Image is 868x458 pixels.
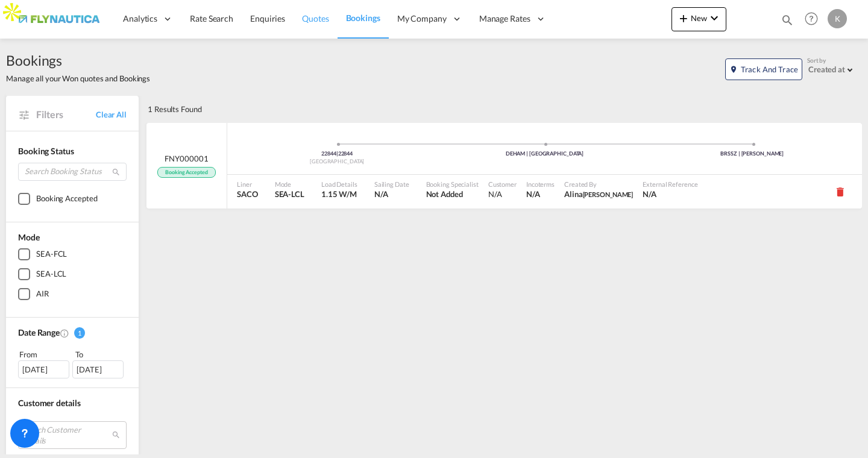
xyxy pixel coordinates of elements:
div: [DATE] [18,360,69,378]
span: [PERSON_NAME] [583,190,634,198]
span: Liner [237,180,258,189]
span: SEA-LCL [275,189,304,199]
span: External Reference [643,180,697,189]
div: N/A [488,189,517,199]
div: SEA-FCL [36,248,67,260]
span: Filters [36,108,96,121]
span: Sort by [807,56,826,64]
div: Customer details [18,397,127,409]
span: Booking Status [18,146,74,156]
span: | [336,150,338,157]
div: DEHAM | [GEOGRAPHIC_DATA] [441,150,648,158]
md-icon: assets/icons/custom/ship-fill.svg [641,133,656,139]
span: N/A [374,189,409,199]
md-icon: icon-delete [834,186,846,198]
div: To [74,348,127,360]
div: SEA-LCL [36,268,66,280]
md-icon: icon-magnify [112,168,121,177]
div: [GEOGRAPHIC_DATA] [233,158,441,166]
span: Customer [488,180,517,189]
div: 1 Results Found [148,96,202,122]
div: Booking Accepted [36,193,97,205]
span: Manage all your Won quotes and Bookings [6,73,150,84]
md-icon: Created On [60,328,69,338]
md-icon: icon-map-marker [729,65,738,74]
div: N/A [526,189,540,199]
div: Created at [808,64,845,74]
md-checkbox: AIR [18,288,127,300]
span: From To [DATE][DATE] [18,348,127,378]
span: Customer details [18,398,80,408]
span: Bookings [6,51,150,70]
span: Booking Accepted [157,167,215,178]
span: Mode [18,232,40,242]
div: [DATE] [72,360,124,378]
span: 1 [74,327,85,339]
span: Incoterms [526,180,555,189]
input: Search Booking Status [18,163,127,181]
div: From [18,348,71,360]
span: Booking Specialist [426,180,479,189]
div: Booking Status [18,145,127,157]
div: BRSSZ | [PERSON_NAME] [649,150,856,158]
a: Clear All [96,109,127,120]
span: Sailing Date [374,180,409,189]
button: icon-map-markerTrack and Trace [725,58,802,80]
md-checkbox: SEA-LCL [18,268,127,280]
span: 22844 [338,150,353,157]
md-checkbox: SEA-FCL [18,248,127,260]
span: 1.15 W/M [321,189,357,199]
span: Mode [275,180,304,189]
span: Created By [564,180,633,189]
span: 22844 [321,150,338,157]
span: Date Range [18,327,60,337]
span: SACO [237,189,258,199]
span: Load Details [321,180,357,189]
span: FNY000001 [165,153,208,164]
div: AIR [36,288,49,300]
div: FNY000001 Booking Accepted Pickup GermanyPort of Loading HamburgPort of Discharge SantosLiner SAC... [146,123,862,209]
span: N/A [643,189,697,199]
span: Not Added [426,189,479,199]
span: Alina Iskaev [564,189,633,199]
